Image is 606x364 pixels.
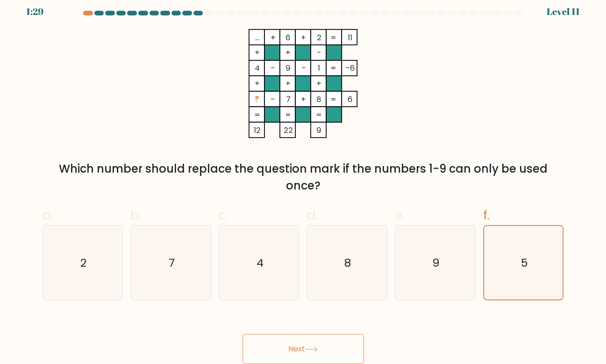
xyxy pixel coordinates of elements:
text: 7 [169,255,175,270]
tspan: + [255,78,260,89]
tspan: - [271,94,275,105]
text: 9 [432,255,440,270]
span: f. [483,206,490,224]
div: Which number should replace the question mark if the numbers 1-9 can only be used once? [48,160,558,194]
span: c. [219,206,229,224]
tspan: 9 [316,124,321,136]
tspan: -6 [345,63,355,74]
tspan: 7 [285,94,290,105]
tspan: 9 [285,63,291,74]
tspan: + [316,78,321,89]
span: e. [395,206,405,224]
tspan: - [271,63,275,74]
span: b. [130,206,142,224]
tspan: + [301,94,306,105]
tspan: ? [255,94,259,105]
tspan: - [301,63,306,74]
tspan: 1 [318,63,320,74]
tspan: 8 [316,94,321,105]
tspan: + [285,78,291,89]
tspan: + [285,47,291,58]
text: 4 [256,255,263,270]
tspan: + [301,32,306,43]
div: 1:29 [26,5,43,19]
tspan: 2 [317,32,321,43]
tspan: = [330,94,336,105]
tspan: = [330,32,336,43]
tspan: 12 [254,124,261,136]
tspan: 11 [348,32,353,43]
text: 2 [80,255,86,270]
tspan: = [330,63,336,74]
tspan: = [285,109,291,120]
tspan: 4 [255,63,260,74]
tspan: 6 [348,94,353,105]
button: Next [242,334,364,364]
tspan: = [316,109,322,120]
tspan: + [271,32,276,43]
div: Level 11 [547,5,580,19]
tspan: = [254,109,260,120]
tspan: - [317,47,321,58]
tspan: ... [255,32,259,43]
span: a. [43,206,54,224]
span: d. [307,206,318,224]
tspan: 6 [285,32,291,43]
tspan: 22 [283,124,292,136]
tspan: + [255,47,260,58]
text: 8 [344,255,351,270]
text: 5 [520,255,528,270]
